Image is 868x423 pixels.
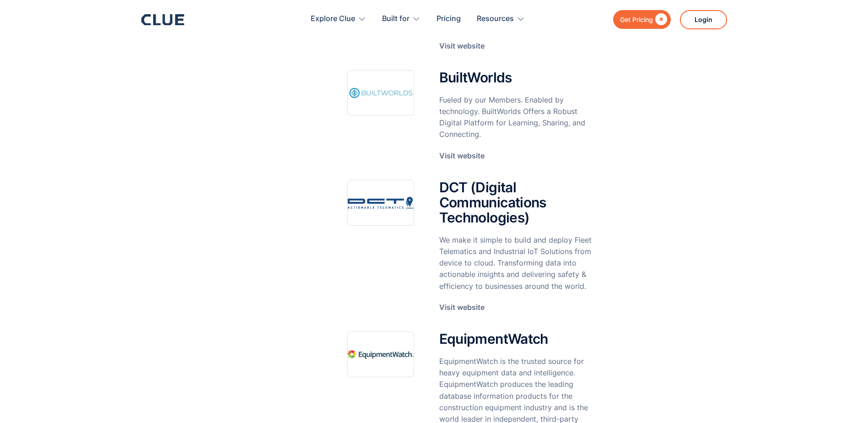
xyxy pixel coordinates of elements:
h2: BuiltWorlds [439,70,598,85]
a: Visit website [439,150,485,162]
a: Visit website [439,302,485,313]
p: We make it simple to build and deploy Fleet Telematics and Industrial IoT Solutions from device t... [439,234,598,292]
img: Builtworlds loves our Construction Equipment Tracking Software [347,70,414,116]
p: Fueled by our Members. Enabled by technology. BuiltWorlds Offers a Robust Digital Platform for Le... [439,94,598,141]
div: Explore Clue [311,5,366,33]
div: Explore Clue [311,5,355,33]
h2: DCT (Digital Communications Technologies) [439,180,598,225]
a: Visit website [439,40,485,52]
div: Resources [477,5,525,33]
img: Construction equipment software partnering with EquipmentWatch - Clue [347,331,414,377]
div: Built for [382,5,421,33]
div: Resources [477,5,514,33]
a: Get Pricing [613,10,671,29]
div:  [653,14,667,25]
img: DCT [347,180,414,226]
a: Login [680,10,727,29]
div: Built for [382,5,410,33]
a: Pricing [437,5,461,33]
div: Get Pricing [620,14,653,25]
h2: EquipmentWatch [439,331,598,347]
iframe: Chat Widget [703,295,868,423]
